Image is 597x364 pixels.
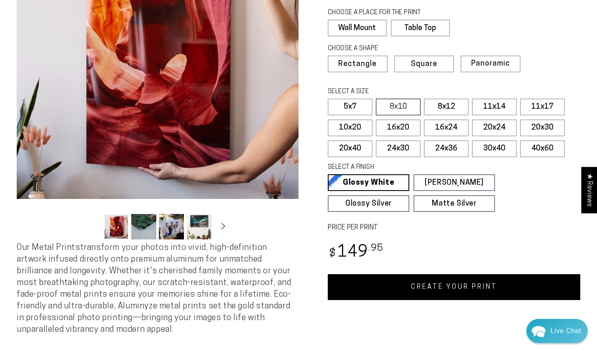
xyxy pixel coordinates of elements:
[391,20,450,36] label: Table Top
[338,61,377,68] span: Rectangle
[411,61,437,68] span: Square
[328,99,372,115] label: 5x7
[328,8,442,18] legend: CHOOSE A PLACE FOR THE PRINT
[329,248,336,260] span: $
[328,223,580,233] label: PRICE PER PRINT
[328,44,443,53] legend: CHOOSE A SHAPE
[520,120,565,136] label: 20x30
[581,167,597,213] div: Click to open Judge.me floating reviews tab
[328,20,387,36] label: Wall Mount
[328,195,409,212] a: Glossy Silver
[328,174,409,191] a: Glossy White
[131,214,156,239] button: Load image 2 in gallery view
[328,244,383,261] bdi: 149
[328,87,476,97] legend: SELECT A SIZE
[104,214,129,239] button: Load image 1 in gallery view
[424,140,469,157] label: 24x36
[472,99,517,115] label: 11x14
[328,140,372,157] label: 20x40
[186,214,212,239] button: Load image 4 in gallery view
[413,195,495,212] a: Matte Silver
[328,120,372,136] label: 10x20
[376,120,421,136] label: 16x20
[159,214,184,239] button: Load image 3 in gallery view
[83,217,101,236] button: Slide left
[376,140,421,157] label: 24x30
[472,140,517,157] label: 30x40
[424,120,469,136] label: 16x24
[328,163,476,172] legend: SELECT A FINISH
[520,140,565,157] label: 40x60
[328,274,580,300] a: CREATE YOUR PRINT
[520,99,565,115] label: 11x17
[17,244,291,334] span: Our Metal Prints transform your photos into vivid, high-definition artwork infused directly onto ...
[413,174,495,191] a: [PERSON_NAME]
[376,99,421,115] label: 8x10
[471,60,510,68] span: Panoramic
[368,244,383,253] sup: .95
[424,99,469,115] label: 8x12
[472,120,517,136] label: 20x24
[551,319,581,343] div: Contact Us Directly
[526,319,588,343] div: Chat widget toggle
[214,217,232,236] button: Slide right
